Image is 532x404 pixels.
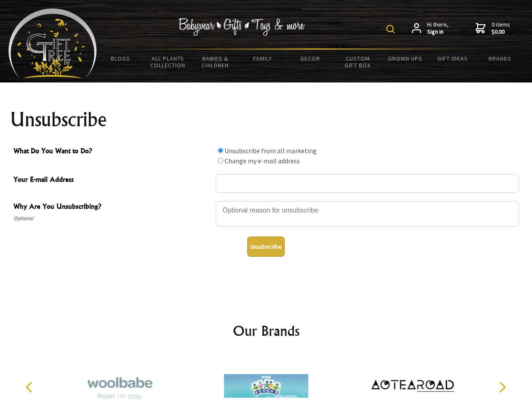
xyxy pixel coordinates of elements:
[247,237,285,257] button: Unsubscribe
[476,21,510,36] a: 0 items$0.00
[493,378,511,396] button: Next
[13,146,211,158] span: What Do You Want to Do?
[427,21,449,36] span: Hi there,
[13,174,211,186] span: Your E-mail Address
[427,28,449,36] strong: Sign in
[216,201,519,226] textarea: Why Are You Unsubscribing?
[21,378,40,396] button: Previous
[412,21,449,36] a: Hi there,Sign in
[225,157,300,165] label: Change my e-mail address
[381,50,429,67] a: Grown Ups
[386,25,395,33] img: product search
[225,146,317,155] label: Unsubscribe from all marketing
[8,8,97,78] img: Babyware - Gifts - Toys and more...
[286,50,334,67] a: Decor
[10,109,522,130] h1: Unsubscribe
[429,50,476,67] a: Gift Ideas
[492,21,510,36] span: 0 items
[476,50,524,67] a: Brands
[179,18,305,36] img: Babywear - Gifts - Toys & more
[13,213,211,223] span: Optional
[13,201,211,213] span: Why Are You Unsubscribing?
[218,148,223,153] input: What Do You Want to Do?
[334,50,382,74] a: Custom Gift Box
[218,158,223,163] input: What Do You Want to Do?
[144,50,192,74] a: All Plants Collection
[17,321,516,341] h2: Our Brands
[239,50,287,67] a: Family
[492,28,510,36] strong: $0.00
[216,174,519,193] input: Your E-mail Address
[97,50,144,67] a: BLOGS
[192,50,239,74] a: Babies & Children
